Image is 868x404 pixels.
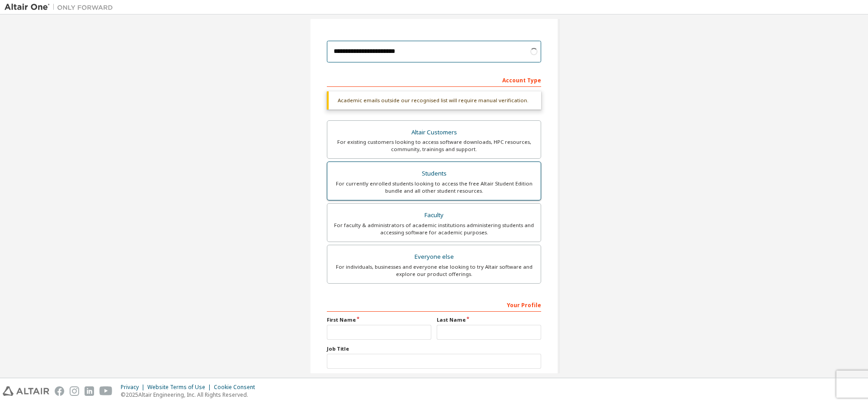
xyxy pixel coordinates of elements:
div: For faculty & administrators of academic institutions administering students and accessing softwa... [333,222,535,236]
div: For individuals, businesses and everyone else looking to try Altair software and explore our prod... [333,263,535,278]
div: Altair Customers [333,126,535,139]
div: Your Profile [327,297,541,312]
img: youtube.svg [99,386,113,396]
img: linkedin.svg [85,386,94,396]
div: Students [333,167,535,180]
label: Last Name [437,316,541,323]
label: Job Title [327,345,541,352]
img: Altair One [5,3,118,12]
div: Faculty [333,209,535,222]
img: facebook.svg [55,386,64,396]
label: First Name [327,316,431,323]
div: Academic emails outside our recognised list will require manual verification. [327,91,541,109]
div: Cookie Consent [214,384,260,391]
div: Privacy [121,384,147,391]
div: Website Terms of Use [147,384,214,391]
div: For currently enrolled students looking to access the free Altair Student Edition bundle and all ... [333,180,535,195]
img: instagram.svg [70,386,79,396]
div: Everyone else [333,251,535,263]
div: For existing customers looking to access software downloads, HPC resources, community, trainings ... [333,138,535,153]
div: Account Type [327,72,541,87]
p: © 2025 Altair Engineering, Inc. All Rights Reserved. [121,391,260,399]
img: altair_logo.svg [3,386,49,396]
